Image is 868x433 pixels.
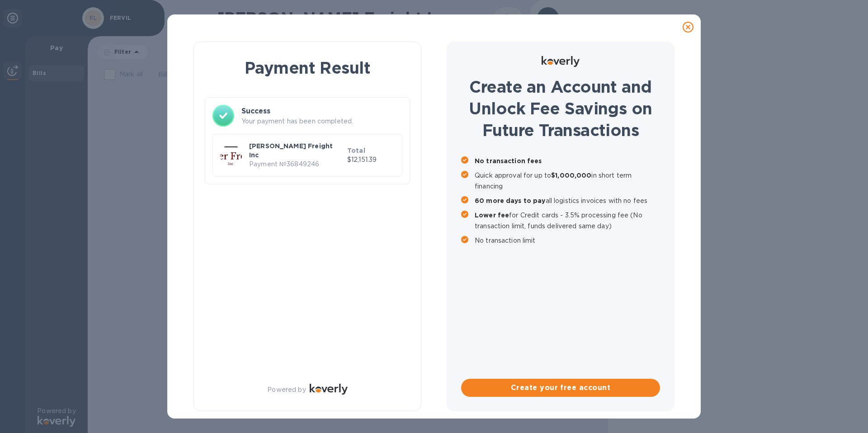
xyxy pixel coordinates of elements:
[475,197,546,204] b: 60 more days to pay
[208,56,406,79] h1: Payment Result
[551,172,591,179] b: $1,000,000
[468,382,653,393] span: Create your free account
[475,235,660,246] p: No transaction limit
[542,56,580,67] img: Logo
[461,76,660,141] h1: Create an Account and Unlock Fee Savings on Future Transactions
[249,160,344,169] p: Payment № 36849246
[249,141,344,160] p: [PERSON_NAME] Freight Inc
[241,106,402,117] h3: Success
[461,379,660,397] button: Create your free account
[475,157,542,165] b: No transaction fees
[310,384,348,395] img: Logo
[475,212,509,219] b: Lower fee
[475,195,660,206] p: all logistics invoices with no fees
[475,170,660,192] p: Quick approval for up to in short term financing
[347,155,395,165] p: $12,151.39
[347,147,365,154] b: Total
[241,117,402,126] p: Your payment has been completed.
[475,210,660,231] p: for Credit cards - 3.5% processing fee (No transaction limit, funds delivered same day)
[267,385,306,395] p: Powered by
